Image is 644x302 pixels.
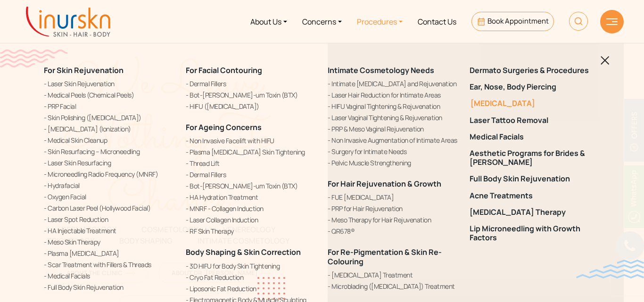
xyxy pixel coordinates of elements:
a: RF Skin Therapy [186,226,316,236]
a: For Ageing Concerns [186,122,262,132]
a: Oxygen Facial [44,192,174,202]
a: Medical Facials [44,271,174,281]
a: Intimate [MEDICAL_DATA] and Rejuvenation [328,79,458,89]
a: Body Shaping & Skin Correction [186,247,301,257]
a: PRP Facial [44,101,174,111]
a: [MEDICAL_DATA] [470,99,600,108]
a: HA Hydration Treatment [186,192,316,202]
a: Scar Treatment with Fillers & Threads [44,260,174,269]
a: [MEDICAL_DATA] Treatment [328,270,458,280]
a: Book Appointment [471,12,554,31]
a: HA Injectable Treatment [44,226,174,236]
img: hamLine.svg [606,18,618,25]
a: Lip Microneedling with Growth Factors [470,224,600,242]
a: QR678® [328,226,458,236]
a: Laser Hair Reduction for Intimate Areas [328,90,458,100]
a: For Skin Rejuvenation [44,65,124,75]
a: Aesthetic Programs for Brides & [PERSON_NAME] [470,149,600,167]
a: Bot-[PERSON_NAME]-um Toxin (BTX) [186,90,316,100]
a: Laser Collagen Induction [186,215,316,225]
a: Laser Skin Resurfacing [44,158,174,168]
a: Concerns [295,4,349,39]
img: bluewave [576,260,644,278]
a: [MEDICAL_DATA] (Ionization) [44,124,174,134]
a: FUE [MEDICAL_DATA] [328,192,458,202]
a: Surgery for Intimate Needs [328,147,458,156]
a: For Re-Pigmentation & Skin Re-Colouring [328,247,442,266]
a: Medical Facials [470,132,600,141]
a: MNRF - Collagen Induction [186,204,316,213]
a: HIFU ([MEDICAL_DATA]) [186,101,316,111]
a: 3D HIFU for Body Skin Tightening [186,261,316,271]
a: PRP for Hair Rejuvenation [328,204,458,213]
img: HeaderSearch [569,12,588,31]
a: Laser Spot Reduction [44,214,174,224]
a: Full Body Skin Rejuvenation [44,282,174,292]
a: About Us [243,4,295,39]
a: HIFU Vaginal Tightening & Rejuvenation [328,101,458,111]
a: For Facial Contouring [186,65,262,75]
a: Intimate Cosmetology Needs [328,65,434,75]
a: PRP & Meso Vaginal Rejuvenation [328,124,458,134]
a: Non Invasive Augmentation of Intimate Areas [328,135,458,145]
a: Acne Treatments [470,191,600,200]
a: Microneedling Radio Frequency (MNRF) [44,169,174,179]
a: Laser Tattoo Removal [470,116,600,125]
a: Meso Therapy for Hair Rejuvenation [328,215,458,225]
a: Skin Polishing ([MEDICAL_DATA]) [44,113,174,122]
a: Contact Us [410,4,464,39]
a: Meso Skin Therapy [44,237,174,247]
a: Non Invasive Facelift with HIFU [186,136,316,146]
a: Hydrafacial [44,180,174,190]
a: Liposonic Fat Reduction [186,284,316,294]
a: Laser Vaginal Tightening & Rejuvenation [328,113,458,122]
a: [MEDICAL_DATA] Therapy [470,208,600,217]
span: Book Appointment [487,16,549,26]
a: Cryo Fat Reduction [186,272,316,282]
a: Microblading ([MEDICAL_DATA]) Treatment [328,281,458,291]
a: Bot-[PERSON_NAME]-um Toxin (BTX) [186,181,316,191]
a: Plasma [MEDICAL_DATA] Skin Tightening [186,147,316,157]
a: Thread Lift [186,158,316,168]
a: Medical Skin Cleanup [44,135,174,145]
a: Carbon Laser Peel (Hollywood Facial) [44,203,174,213]
a: Full Body Skin Rejuvenation [470,174,600,183]
a: Pelvic Muscle Strengthening [328,158,458,168]
a: Ear, Nose, Body Piercing [470,82,600,91]
a: Dermal Fillers [186,79,316,89]
a: Dermal Fillers [186,170,316,180]
a: Dermato Surgeries & Procedures [470,66,600,75]
a: Procedures [349,4,410,39]
img: inurskn-logo [26,7,110,37]
img: blackclosed [601,56,610,65]
a: Medical Peels (Chemical Peels) [44,90,174,100]
a: Skin Resurfacing – Microneedling [44,147,174,156]
a: Laser Skin Rejuvenation [44,79,174,89]
a: For Hair Rejuvenation & Growth [328,179,441,189]
a: Plasma [MEDICAL_DATA] [44,248,174,258]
